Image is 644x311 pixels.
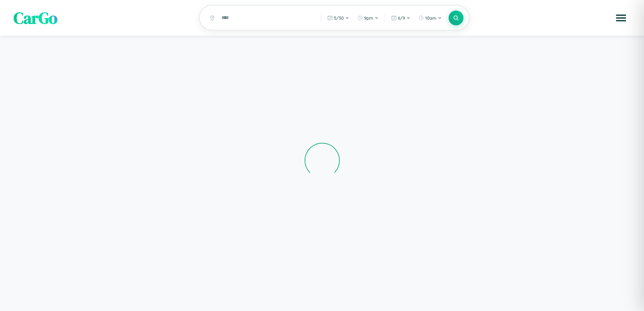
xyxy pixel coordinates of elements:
span: CarGo [14,7,57,29]
span: 6 / 9 [398,15,405,21]
span: 9pm [364,15,373,21]
button: 10am [415,13,445,23]
button: 9pm [354,13,382,23]
span: 10am [425,15,436,21]
button: Open menu [612,8,630,27]
button: 5/30 [324,13,353,23]
button: 6/9 [388,13,414,23]
span: 5 / 30 [334,15,344,21]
